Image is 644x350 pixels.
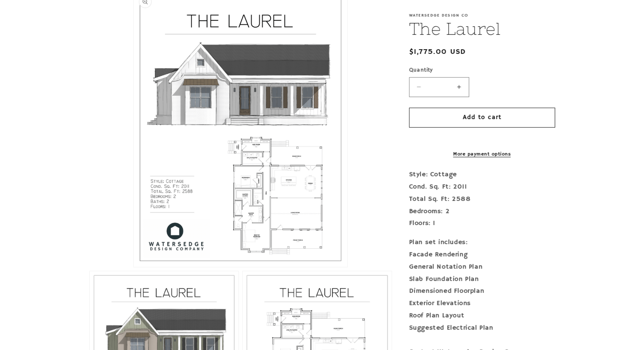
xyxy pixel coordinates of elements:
div: Suggested Electrical Plan [409,322,555,334]
div: Facade Rendering [409,249,555,261]
div: Roof Plan Layout [409,310,555,322]
div: Exterior Elevations [409,297,555,310]
button: Add to cart [409,108,555,128]
a: More payment options [409,150,555,158]
div: Plan set includes: [409,236,555,249]
p: Style: Cottage Cond. Sq. Ft: 2011 Total Sq. Ft: 2588 Bedrooms: 2 Floors: 1 [409,169,555,230]
div: Slab Foundation Plan [409,273,555,286]
div: Dimensioned Floorplan [409,285,555,297]
p: Watersedge Design Co [409,13,555,18]
div: General Notation Plan [409,261,555,273]
label: Quantity [409,66,555,75]
h1: The Laurel [409,18,555,40]
span: $1,775.00 USD [409,46,466,58]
